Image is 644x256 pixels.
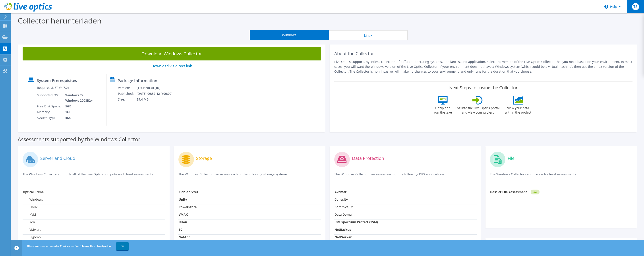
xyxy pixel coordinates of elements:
[449,85,518,90] label: Next Steps for using the Collector
[502,105,534,115] label: View your data within the project
[329,30,408,40] button: Linux
[62,109,93,115] td: 1GB
[136,91,178,97] td: [DATE] 09:37:42 (+00:00)
[23,197,43,202] label: Windows
[23,47,321,60] a: Download Windows Collector
[179,220,187,224] strong: Isilon
[179,227,182,232] strong: SC
[179,190,198,194] strong: Clariion/VNX
[23,227,41,232] label: VMware
[37,115,62,121] td: System Type:
[37,85,70,90] label: Requires .NET V4.7.2+
[18,137,140,142] label: Assessments supported by the Windows Collector
[23,172,165,181] p: The Windows Collector supports all of the Live Optics compute and cloud assessments.
[352,156,384,161] label: Data Protection
[250,30,329,40] button: Windows
[632,3,639,10] span: TS
[178,172,321,181] p: The Windows Collector can assess each of the following storage systems.
[23,220,35,224] label: Xen
[118,91,136,97] td: Published:
[136,85,178,91] td: [TECHNICAL_ID]
[335,190,346,194] strong: Avamar
[62,115,93,121] td: x64
[335,212,354,217] strong: Data Domain
[179,212,188,217] strong: VMAX
[62,103,93,109] td: 5GB
[533,191,537,193] tspan: NEW!
[136,97,178,102] td: 29.4 MB
[335,205,353,209] strong: CommVault
[334,59,633,74] p: Live Optics supports agentless collection of different operating systems, appliances, and applica...
[23,235,41,239] label: Hyper-V
[508,156,514,161] label: File
[118,78,157,83] label: Package Information
[37,109,62,115] td: Memory:
[37,92,62,103] td: Supported OS:
[18,16,102,26] label: Collector herunterladen
[23,190,44,194] strong: Optical Prime
[62,92,93,103] td: Windows 7+ Windows 2008R2+
[334,172,477,181] p: The Windows Collector can assess each of the following DPS applications.
[179,197,187,202] strong: Unity
[490,172,632,181] p: The Windows Collector can provide file level assessments.
[335,227,351,232] strong: NetBackup
[40,156,75,161] label: Server and Cloud
[23,205,37,209] label: Linux
[334,51,633,56] h2: About the Collector
[27,244,112,248] span: Diese Website verwendet Cookies zur Verfolgung Ihrer Navigation.
[116,242,129,250] a: OK
[604,5,608,9] svg: \n
[335,220,378,224] strong: IBM Spectrum Protect (TSM)
[23,212,36,217] label: KVM
[433,105,453,115] label: Unzip and run the .exe
[151,64,192,68] a: Download via direct link
[335,197,348,202] strong: Cohesity
[118,85,136,91] td: Version:
[196,156,212,161] label: Storage
[335,235,352,239] strong: NetWorker
[37,78,77,83] label: System Prerequisites
[118,97,136,102] td: Size:
[455,105,500,115] label: Log into the Live Optics portal and view your project
[179,205,197,209] strong: PowerStore
[490,190,527,194] strong: Dossier File Assessment
[37,103,62,109] td: Free Disk Space:
[179,235,190,239] strong: NetApp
